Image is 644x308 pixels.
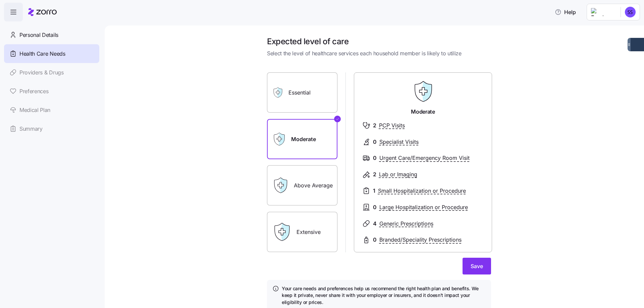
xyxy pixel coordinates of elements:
[379,170,417,179] span: Lab or Imaging
[555,8,576,16] span: Help
[4,44,99,63] a: Health Care Needs
[625,7,636,17] img: 38076feb32477f5810353c5cd14fe8ea
[267,119,337,159] label: Moderate
[19,31,58,39] span: Personal Details
[373,170,376,179] span: 2
[379,121,405,130] span: PCP Visits
[267,49,491,58] span: Select the level of healthcare services each household member is likely to utilize
[267,72,337,113] label: Essential
[471,262,483,270] span: Save
[379,236,462,244] span: Branded/Speciality Prescriptions
[463,258,491,274] button: Save
[373,220,377,228] span: 4
[411,108,435,116] span: Moderate
[282,285,486,306] h4: Your care needs and preferences help us recommend the right health plan and benefits. We keep it ...
[379,220,433,228] span: Generic Prescriptions
[335,115,339,123] svg: Checkmark
[373,121,376,130] span: 2
[267,212,337,252] label: Extensive
[378,187,466,195] span: Small Hospitalization or Procedure
[549,5,581,19] button: Help
[379,154,470,162] span: Urgent Care/Emergency Room Visit
[4,25,99,44] a: Personal Details
[373,154,377,162] span: 0
[379,203,468,211] span: Large Hospitalization or Procedure
[591,8,615,16] img: Employer logo
[373,203,377,211] span: 0
[373,236,377,244] span: 0
[19,50,65,58] span: Health Care Needs
[379,138,419,146] span: Specialist Visits
[373,138,377,146] span: 0
[267,36,491,47] h1: Expected level of care
[373,187,375,195] span: 1
[267,165,337,205] label: Above Average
